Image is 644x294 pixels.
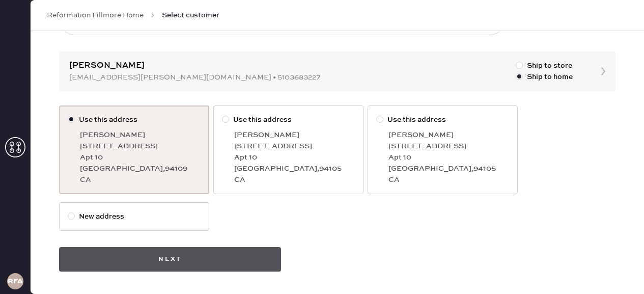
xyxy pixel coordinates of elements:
[68,211,201,222] label: New address
[388,129,509,141] div: [PERSON_NAME]
[388,152,509,163] div: Apt 10
[516,60,573,71] label: Ship to store
[80,174,201,185] div: CA
[59,247,281,272] button: Next
[47,10,144,20] a: Reformation Fillmore Home
[68,114,201,125] label: Use this address
[388,163,509,174] div: [GEOGRAPHIC_DATA] , 94105
[234,163,355,174] div: [GEOGRAPHIC_DATA] , 94105
[80,141,201,152] div: [STREET_ADDRESS]
[162,10,219,20] span: Select customer
[388,174,509,185] div: CA
[376,114,509,125] label: Use this address
[80,152,201,163] div: Apt 10
[80,163,201,174] div: [GEOGRAPHIC_DATA] , 94109
[234,141,355,152] div: [STREET_ADDRESS]
[234,129,355,141] div: [PERSON_NAME]
[388,141,509,152] div: [STREET_ADDRESS]
[222,114,355,125] label: Use this address
[80,129,201,141] div: [PERSON_NAME]
[234,174,355,185] div: CA
[8,278,23,285] h3: RFA
[516,71,573,83] label: Ship to home
[234,152,355,163] div: Apt 10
